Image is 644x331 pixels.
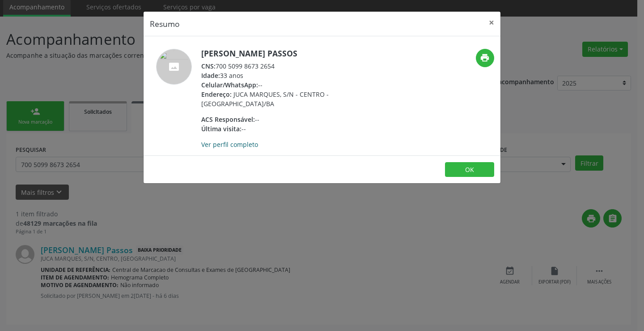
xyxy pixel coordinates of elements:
[156,49,192,85] img: accompaniment
[483,12,500,34] button: Close
[445,162,494,177] button: OK
[476,49,494,67] button: print
[201,49,375,58] h5: [PERSON_NAME] Passos
[201,115,375,124] div: --
[480,53,490,63] i: print
[201,115,255,124] span: ACS Responsável:
[150,18,180,30] h5: Resumo
[201,81,258,89] span: Celular/WhatsApp:
[201,80,375,90] div: --
[201,71,220,80] span: Idade:
[201,71,375,80] div: 33 anos
[201,125,241,133] span: Última visita:
[201,90,329,108] span: JUCA MARQUES, S/N - CENTRO - [GEOGRAPHIC_DATA]/BA
[201,90,232,99] span: Endereço:
[201,61,375,71] div: 700 5099 8673 2654
[201,62,216,70] span: CNS:
[201,140,258,149] a: Ver perfil completo
[201,124,375,133] div: --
